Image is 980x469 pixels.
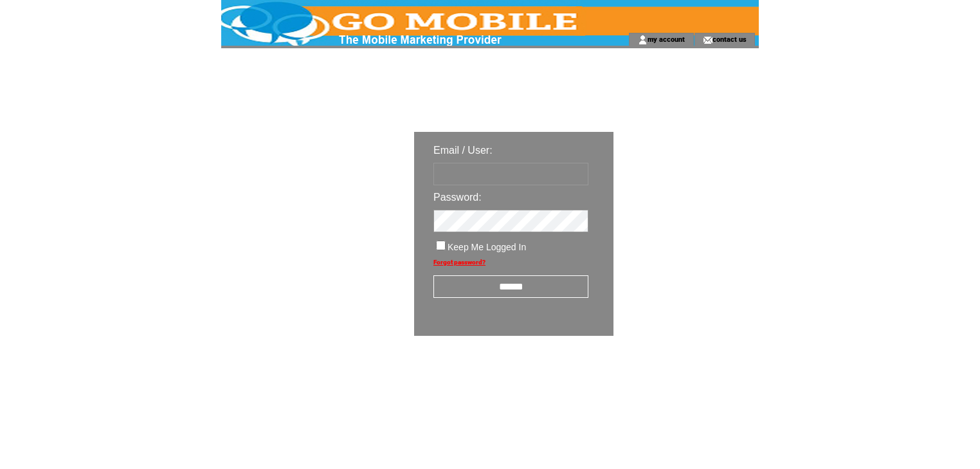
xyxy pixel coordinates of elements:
[703,35,712,45] img: contact_us_icon.gif
[433,259,485,266] a: Forgot password?
[712,35,747,43] a: contact us
[648,35,685,43] a: my account
[433,145,493,156] span: Email / User:
[448,242,526,252] span: Keep Me Logged In
[638,35,648,45] img: account_icon.gif
[433,192,482,203] span: Password:
[651,368,715,384] img: transparent.png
